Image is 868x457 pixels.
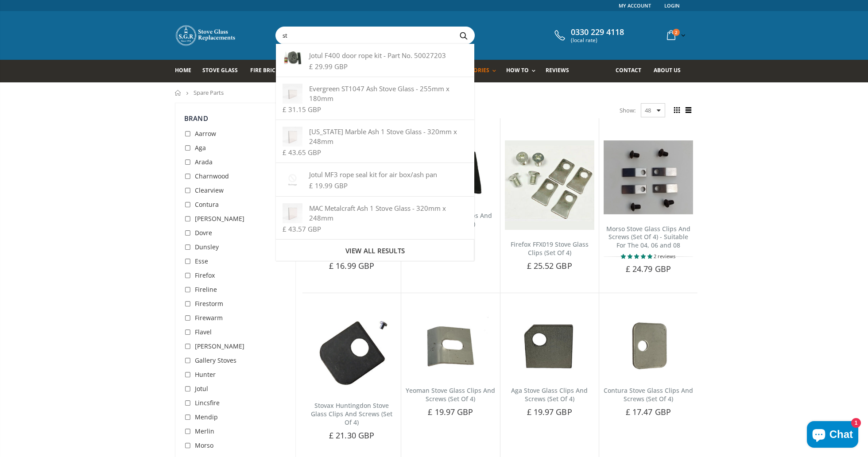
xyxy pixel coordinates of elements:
[195,158,213,166] span: Arada
[604,315,693,376] img: Set of 4 Contura glass clips with screws
[329,260,374,271] span: £ 16.99 GBP
[283,127,467,146] div: [US_STATE] Marble Ash 1 Stove Glass - 320mm x 248mm
[195,186,224,194] span: Clearview
[506,60,540,82] a: How To
[202,66,238,74] span: Stove Glass
[195,441,213,449] span: Morso
[195,314,223,322] span: Firewarm
[307,315,396,391] img: Stovax Huntingdon Stove Glass Clips And Screws
[195,257,208,265] span: Esse
[202,60,244,82] a: Stove Glass
[428,407,473,417] span: £ 19.97 GBP
[175,24,237,46] img: Stove Glass Replacement
[195,399,220,407] span: Lincsfire
[511,386,588,403] a: Aga Stove Glass Clips And Screws (Set Of 4)
[250,66,282,74] span: Fire Bricks
[276,27,573,44] input: Search your stove brand...
[654,66,681,74] span: About us
[626,407,671,417] span: £ 17.47 GBP
[571,37,624,43] span: (local rate)
[527,260,572,271] span: £ 25.52 GBP
[329,430,374,441] span: £ 21.30 GBP
[195,342,244,350] span: [PERSON_NAME]
[453,27,473,44] button: Search
[311,401,392,426] a: Stovax Huntingdon Stove Glass Clips And Screws (Set Of 4)
[626,263,671,274] span: £ 24.79 GBP
[505,315,594,376] img: Set of 4 Aga glass clips with screws
[195,299,223,308] span: Firestorm
[283,148,321,157] span: £ 43.65 GBP
[546,60,576,82] a: Reviews
[195,370,216,379] span: Hunter
[309,62,348,71] span: £ 29.99 GBP
[606,225,690,250] a: Morso Stove Glass Clips And Screws (Set Of 4) - Suitable For The 04, 06 and 08
[195,143,206,152] span: Aga
[604,386,693,403] a: Contura Stove Glass Clips And Screws (Set Of 4)
[527,407,572,417] span: £ 19.97 GBP
[406,386,495,403] a: Yeoman Stove Glass Clips And Screws (Set Of 4)
[195,129,216,138] span: Aarrow
[195,356,236,364] span: Gallery Stoves
[616,66,641,74] span: Contact
[175,60,198,82] a: Home
[673,29,680,36] span: 2
[195,413,218,421] span: Mendip
[654,253,675,259] span: 2 reviews
[505,140,594,230] img: Firefox FFX019 Stove Glass Clips (Set Of 4)
[195,172,229,180] span: Charnwood
[663,27,687,44] a: 2
[453,60,500,82] a: Accessories
[283,84,467,103] div: Evergreen ST1047 Ash Stove Glass - 255mm x 180mm
[175,66,191,74] span: Home
[195,384,208,393] span: Jotul
[672,105,682,115] span: Grid view
[195,285,217,294] span: Fireline
[604,140,693,214] img: Stove glass clips for the Morso 04, 06 and 08
[654,60,687,82] a: About us
[345,246,405,255] span: View all results
[552,27,624,43] a: 0330 229 4118 (local rate)
[506,66,529,74] span: How To
[195,427,214,435] span: Merlin
[195,200,219,209] span: Contura
[283,50,467,60] div: Jotul F400 door rope kit - Part No. 50027203
[195,271,215,279] span: Firefox
[250,60,289,82] a: Fire Bricks
[195,214,244,223] span: [PERSON_NAME]
[546,66,569,74] span: Reviews
[511,240,589,257] a: Firefox FFX019 Stove Glass Clips (Set Of 4)
[406,315,495,376] img: Set of 4 Yeoman glass clips with screws
[184,114,208,123] span: Brand
[194,89,224,97] span: Spare Parts
[309,181,348,190] span: £ 19.99 GBP
[283,203,467,223] div: MAC Metalcraft Ash 1 Stove Glass - 320mm x 248mm
[195,228,212,237] span: Dovre
[175,90,182,96] a: Home
[283,105,321,114] span: £ 31.15 GBP
[571,27,624,37] span: 0330 229 4118
[283,225,321,233] span: £ 43.57 GBP
[620,103,635,117] span: Show:
[616,60,648,82] a: Contact
[683,105,693,115] span: List view
[804,421,861,450] inbox-online-store-chat: Shopify online store chat
[283,170,467,179] div: Jotul MF3 rope seal kit for air box/ash pan
[621,253,654,259] span: 5.00 stars
[195,243,219,251] span: Dunsley
[195,328,212,336] span: Flavel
